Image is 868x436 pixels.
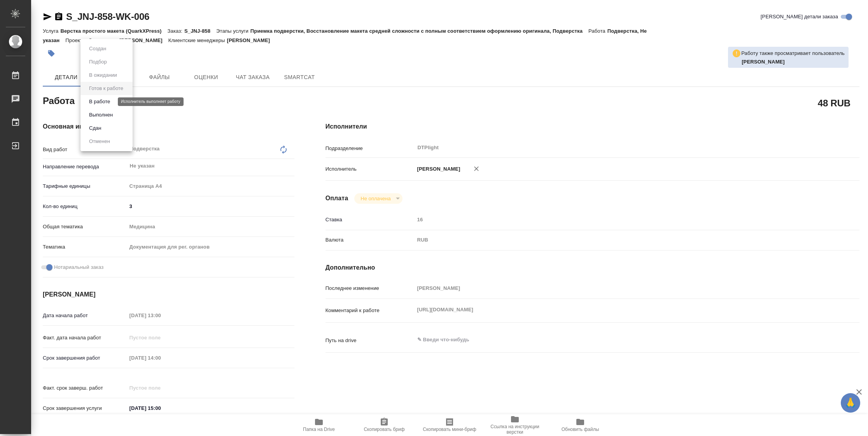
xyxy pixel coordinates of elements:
button: Выполнен [87,111,115,119]
button: Готов к работе [87,84,126,93]
button: В ожидании [87,71,119,79]
button: В работе [87,97,112,106]
button: Сдан [87,124,103,132]
button: Отменен [87,137,112,146]
button: Подбор [87,58,109,66]
button: Создан [87,44,108,53]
